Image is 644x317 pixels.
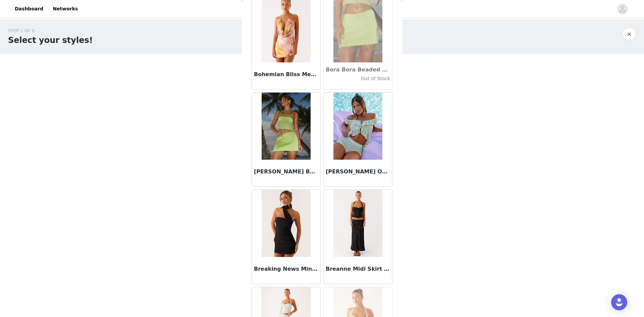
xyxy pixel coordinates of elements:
[11,1,47,16] a: Dashboard
[8,34,93,46] h1: Select your styles!
[254,265,318,273] h3: Breaking News Mini Dress - Black
[326,66,390,74] h3: Bora Bora Beaded Mini Skirt - Lime
[49,1,82,16] a: Networks
[326,75,390,82] h4: Out of Stock
[619,4,626,14] div: avatar
[326,265,390,273] h3: Breanne Midi Skirt - Black Polka Dot
[254,70,318,78] h3: Bohemian Bliss Mesh Mini Dress - Sunburst Floral
[262,190,310,257] img: Breaking News Mini Dress - Black
[333,190,382,257] img: Breanne Midi Skirt - Black Polka Dot
[333,93,382,160] img: Bowen Off Shoulder Knit Top - Mint
[611,294,627,310] div: Open Intercom Messenger
[254,168,318,176] h3: [PERSON_NAME] Beaded Top - Lime
[8,28,93,34] div: STEP 1 OF 5
[326,168,390,176] h3: [PERSON_NAME] Off Shoulder Knit Top - Mint
[262,93,310,160] img: Bora Bora Beaded Top - Lime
